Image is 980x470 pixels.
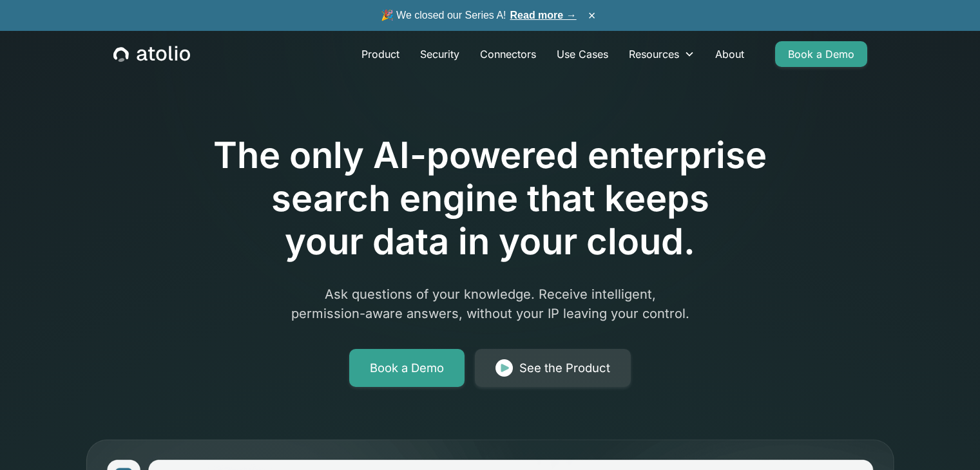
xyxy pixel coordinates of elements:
[243,285,738,323] p: Ask questions of your knowledge. Receive intelligent, permission-aware answers, without your IP l...
[351,41,410,67] a: Product
[519,359,610,377] div: See the Product
[775,41,867,67] a: Book a Demo
[546,41,619,67] a: Use Cases
[349,349,465,388] a: Book a Demo
[381,8,577,23] span: 🎉 We closed our Series A!
[410,41,470,67] a: Security
[475,349,631,388] a: See the Product
[470,41,546,67] a: Connectors
[160,134,820,264] h1: The only AI-powered enterprise search engine that keeps your data in your cloud.
[619,41,705,67] div: Resources
[113,46,190,62] a: home
[705,41,754,67] a: About
[510,10,577,21] a: Read more →
[629,46,679,62] div: Resources
[584,8,600,23] button: ×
